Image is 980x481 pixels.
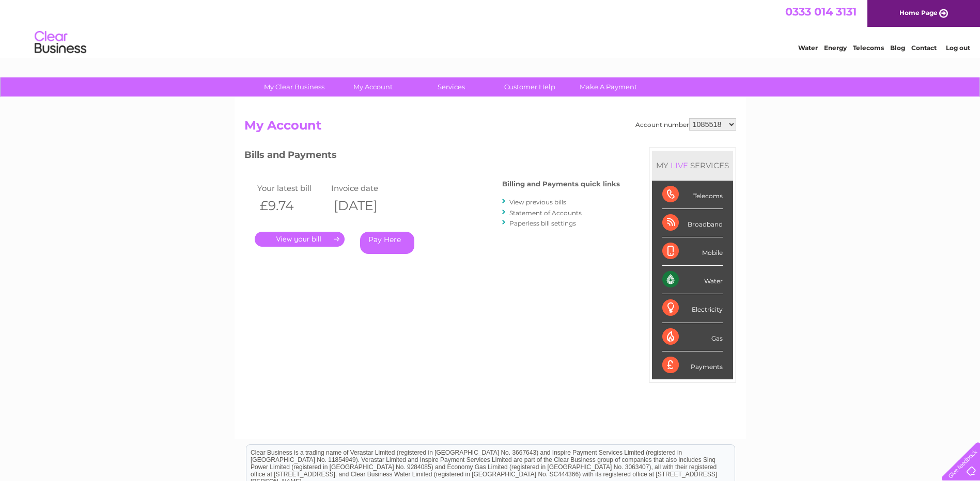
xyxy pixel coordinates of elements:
[785,5,857,18] a: 0333 014 3131
[911,44,937,52] a: Contact
[662,294,723,323] div: Electricity
[890,44,905,52] a: Blog
[946,44,970,52] a: Log out
[824,44,847,52] a: Energy
[662,323,723,351] div: Gas
[509,198,566,206] a: View previous bills
[853,44,884,52] a: Telecoms
[662,181,723,209] div: Telecoms
[509,209,582,217] a: Statement of Accounts
[652,151,733,180] div: MY SERVICES
[255,232,345,247] a: .
[635,118,736,131] div: Account number
[255,195,329,216] th: £9.74
[244,148,620,166] h3: Bills and Payments
[662,237,723,266] div: Mobile
[255,181,329,195] td: Your latest bill
[329,195,403,216] th: [DATE]
[798,44,818,52] a: Water
[360,232,414,254] a: Pay Here
[566,77,651,97] a: Make A Payment
[502,180,620,188] h4: Billing and Payments quick links
[662,266,723,294] div: Water
[509,219,576,227] a: Paperless bill settings
[409,77,494,97] a: Services
[662,209,723,237] div: Broadband
[487,77,572,97] a: Customer Help
[662,351,723,379] div: Payments
[668,161,690,170] div: LIVE
[252,77,337,97] a: My Clear Business
[329,181,403,195] td: Invoice date
[246,6,735,50] div: Clear Business is a trading name of Verastar Limited (registered in [GEOGRAPHIC_DATA] No. 3667643...
[34,27,87,58] img: logo.png
[244,118,736,138] h2: My Account
[330,77,415,97] a: My Account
